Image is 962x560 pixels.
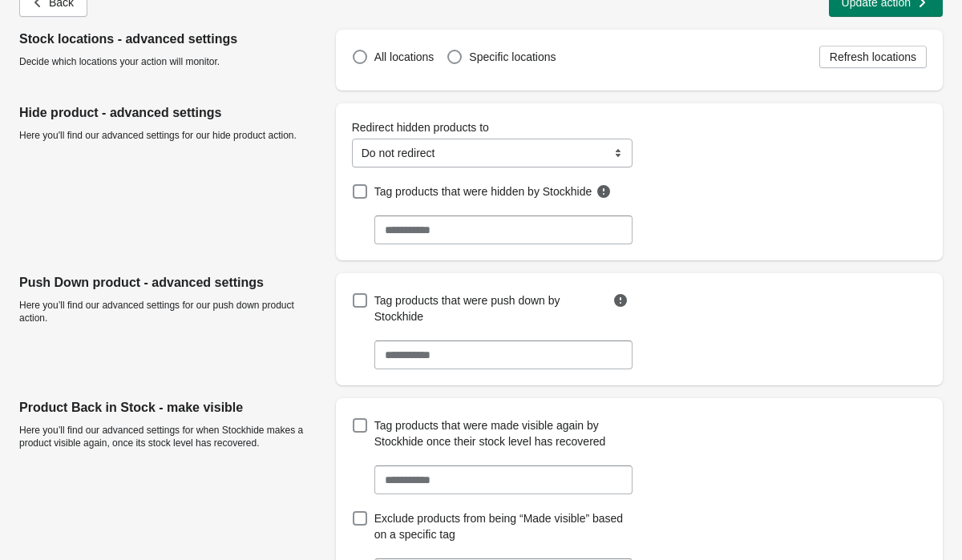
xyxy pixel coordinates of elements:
p: Product Back in Stock - make visible [19,398,323,417]
span: Tag products that were push down by Stockhide [374,292,609,324]
span: Redirect hidden products to [352,121,489,134]
p: Here you’ll find our advanced settings for our push down product action. [19,299,323,324]
p: Hide product - advanced settings [19,103,323,123]
span: Exclude products from being “Made visible” based on a specific tag [374,510,629,542]
span: Tag products that were hidden by Stockhide [374,183,592,199]
span: All locations [374,50,435,63]
p: Push Down product - advanced settings [19,273,323,292]
span: Refresh locations [830,50,916,63]
button: Refresh locations [819,46,927,68]
p: Here you’ll find our advanced settings for when Stockhide makes a product visible again, once its... [19,424,323,449]
span: Specific locations [469,50,556,63]
p: Stock locations - advanced settings [19,30,323,49]
p: Here you'll find our advanced settings for our hide product action. [19,129,323,142]
p: Decide which locations your action will monitor. [19,55,323,68]
span: Tag products that were made visible again by Stockhide once their stock level has recovered [374,417,629,449]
